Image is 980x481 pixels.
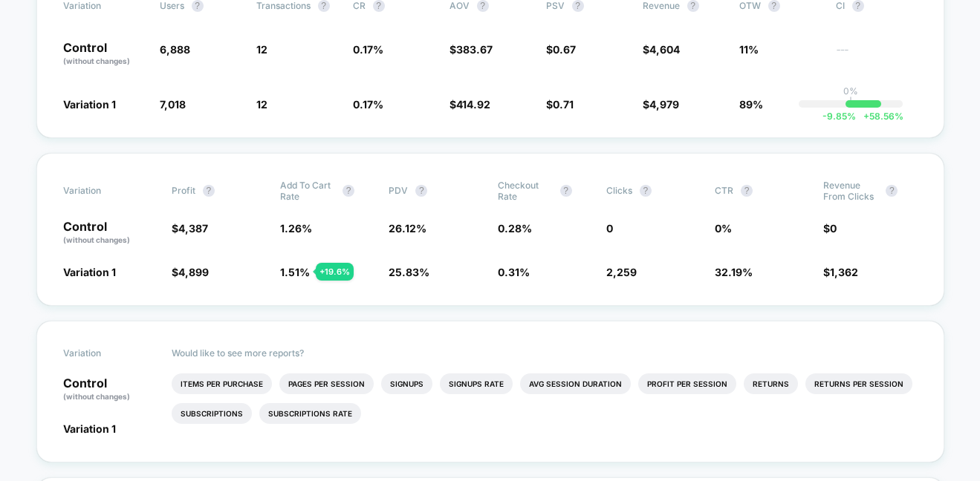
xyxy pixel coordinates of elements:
[353,43,383,56] span: 0.17 %
[256,98,267,111] span: 12
[560,185,572,197] button: ?
[606,185,632,196] span: Clicks
[256,43,267,56] span: 12
[520,373,631,394] li: Avg Session Duration
[849,96,852,108] p: |
[546,98,574,111] span: $
[343,185,354,197] button: ?
[259,403,361,424] li: Subscriptions Rate
[498,266,530,278] span: 0.31 %
[450,98,490,111] span: $
[805,373,912,394] li: Returns Per Session
[279,373,374,394] li: Pages Per Session
[715,222,732,235] span: 0 %
[739,98,763,111] span: 89%
[553,43,576,56] span: 0.67
[498,180,553,202] span: Checkout Rate
[178,266,209,278] span: 4,899
[863,111,869,122] span: +
[172,347,918,359] p: Would like to see more reports?
[63,422,116,435] span: Variation 1
[63,377,157,402] p: Control
[172,222,208,235] span: $
[389,266,429,278] span: 25.83 %
[63,180,145,202] span: Variation
[739,43,759,56] span: 11%
[389,222,426,235] span: 26.12 %
[63,392,130,401] span: (without changes)
[203,185,215,197] button: ?
[280,180,335,202] span: Add To Cart Rate
[172,373,272,394] li: Items Per Purchase
[823,266,858,278] span: $
[638,373,736,394] li: Profit Per Session
[63,56,130,65] span: (without changes)
[160,43,190,56] span: 6,888
[643,43,680,56] span: $
[715,266,753,278] span: 32.19 %
[172,266,209,278] span: $
[546,43,576,56] span: $
[280,266,310,278] span: 1.51 %
[606,222,613,235] span: 0
[830,222,837,235] span: 0
[498,222,532,235] span: 0.28 %
[389,185,408,196] span: PDV
[822,111,856,122] span: -9.85 %
[823,222,837,235] span: $
[63,220,157,246] p: Control
[415,185,427,197] button: ?
[172,185,195,196] span: Profit
[715,185,733,196] span: CTR
[381,373,432,394] li: Signups
[744,373,798,394] li: Returns
[172,403,252,424] li: Subscriptions
[63,235,130,244] span: (without changes)
[843,85,858,96] p: 0%
[856,111,903,122] span: 58.56 %
[316,263,354,281] div: + 19.6 %
[63,42,145,67] p: Control
[741,185,753,197] button: ?
[649,43,680,56] span: 4,604
[178,222,208,235] span: 4,387
[823,180,878,202] span: Revenue From Clicks
[63,98,116,111] span: Variation 1
[830,266,858,278] span: 1,362
[63,347,145,359] span: Variation
[456,43,493,56] span: 383.67
[553,98,574,111] span: 0.71
[606,266,637,278] span: 2,259
[456,98,490,111] span: 414.92
[649,98,679,111] span: 4,979
[160,98,186,111] span: 7,018
[643,98,679,111] span: $
[886,185,898,197] button: ?
[640,185,652,197] button: ?
[353,98,383,111] span: 0.17 %
[450,43,493,56] span: $
[440,373,513,394] li: Signups Rate
[280,222,312,235] span: 1.26 %
[836,45,918,67] span: ---
[63,266,116,278] span: Variation 1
